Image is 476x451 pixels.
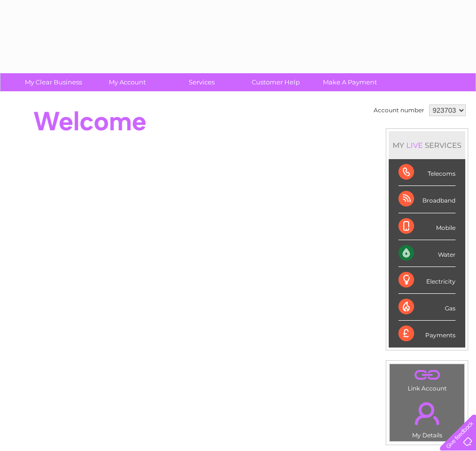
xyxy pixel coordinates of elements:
[13,73,94,91] a: My Clear Business
[87,73,168,91] a: My Account
[392,396,462,430] a: .
[398,294,456,321] div: Gas
[389,394,465,442] td: My Details
[236,73,316,91] a: Customer Help
[398,321,456,347] div: Payments
[392,367,462,384] a: .
[389,364,465,394] td: Link Account
[398,240,456,267] div: Water
[398,267,456,294] div: Electricity
[371,102,427,119] td: Account number
[389,131,465,159] div: MY SERVICES
[404,141,425,150] div: LIVE
[398,186,456,213] div: Broadband
[398,213,456,240] div: Mobile
[161,73,242,91] a: Services
[398,159,456,186] div: Telecoms
[310,73,390,91] a: Make A Payment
